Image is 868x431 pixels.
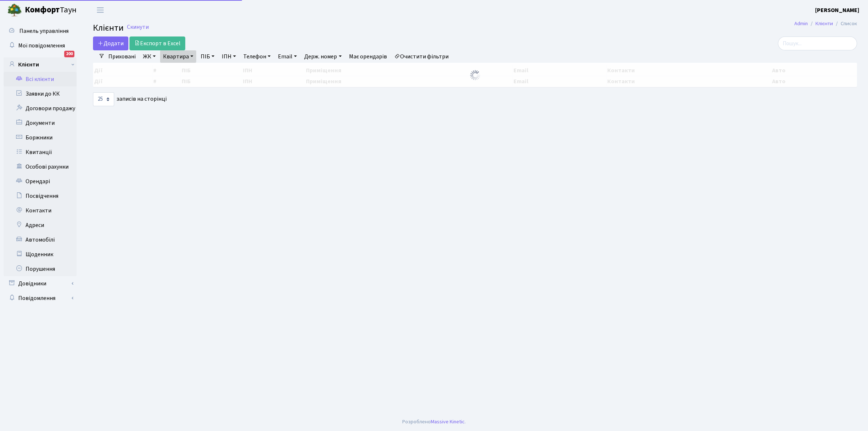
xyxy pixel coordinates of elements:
[794,20,808,27] a: Admin
[4,232,77,247] a: Автомобілі
[4,291,77,305] a: Повідомлення
[4,72,77,86] a: Всі клієнти
[140,50,159,63] a: ЖК
[219,50,239,63] a: ІПН
[198,50,217,63] a: ПІБ
[25,4,60,16] b: Комфорт
[833,20,857,28] li: Список
[4,86,77,101] a: Заявки до КК
[4,101,77,116] a: Договори продажу
[7,3,22,18] img: logo.png
[4,276,77,291] a: Довідники
[25,4,77,16] span: Таун
[431,418,465,426] a: Massive Kinetic
[301,50,344,63] a: Держ. номер
[4,262,77,276] a: Порушення
[98,39,124,47] span: Додати
[4,38,77,53] a: Мої повідомлення200
[160,50,196,63] a: Квартира
[778,36,857,50] input: Пошук...
[4,145,77,159] a: Квитанції
[19,27,69,35] span: Панель управління
[346,50,390,63] a: Має орендарів
[469,69,481,81] img: Обробка...
[240,50,274,63] a: Телефон
[64,51,74,57] div: 200
[4,203,77,218] a: Контакти
[4,130,77,145] a: Боржники
[91,4,109,16] button: Переключити навігацію
[391,50,452,63] a: Очистити фільтри
[4,159,77,174] a: Особові рахунки
[93,22,124,34] span: Клієнти
[4,218,77,232] a: Адреси
[275,50,300,63] a: Email
[93,92,114,106] select: записів на сторінці
[4,174,77,189] a: Орендарі
[402,418,466,426] div: Розроблено .
[93,92,167,106] label: записів на сторінці
[4,116,77,130] a: Документи
[105,50,139,63] a: Приховані
[4,189,77,203] a: Посвідчення
[18,42,65,50] span: Мої повідомлення
[127,24,149,31] a: Скинути
[129,36,185,50] a: Експорт в Excel
[4,57,77,72] a: Клієнти
[815,6,859,15] a: [PERSON_NAME]
[93,36,128,50] a: Додати
[4,247,77,262] a: Щоденник
[815,6,859,14] b: [PERSON_NAME]
[815,20,833,27] a: Клієнти
[783,16,868,31] nav: breadcrumb
[4,24,77,38] a: Панель управління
